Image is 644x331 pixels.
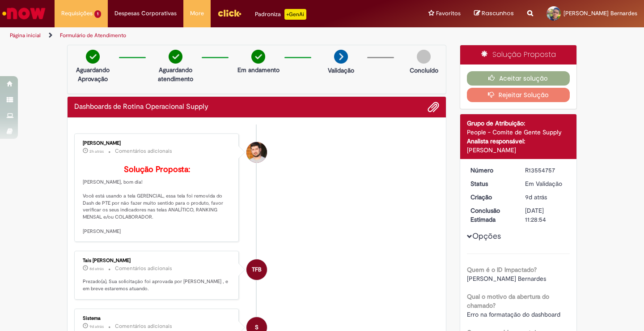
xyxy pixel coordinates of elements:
b: Quem é o ID Impactado? [467,266,537,274]
img: check-circle-green.png [86,50,100,64]
span: 2h atrás [89,149,104,154]
p: +GenAi [284,9,306,20]
img: check-circle-green.png [251,50,265,64]
span: 1 [94,10,101,18]
p: Aguardando atendimento [154,65,197,83]
div: R13554757 [525,166,567,175]
img: click_logo_yellow_360x200.png [217,6,241,20]
div: [DATE] 11:28:54 [525,206,567,224]
span: TFB [252,259,262,280]
p: Aguardando Aprovação [71,65,114,83]
time: 22/09/2025 11:50:23 [89,324,104,329]
div: People - Comite de Gente Supply [467,128,570,137]
time: 22/09/2025 17:28:54 [89,266,104,271]
span: Rascunhos [482,9,514,17]
a: Rascunhos [474,9,514,18]
dt: Criação [464,193,519,202]
p: Validação [328,66,354,75]
img: ServiceNow [1,4,47,22]
dt: Status [464,179,519,188]
img: img-circle-grey.png [417,50,431,64]
span: 9d atrás [525,193,547,201]
a: Página inicial [10,32,41,39]
p: Em andamento [237,65,280,74]
small: Comentários adicionais [115,322,172,330]
div: [PERSON_NAME] [83,141,232,146]
span: More [190,9,204,18]
div: Bruno Gusmao Oliveira [246,142,267,163]
p: [PERSON_NAME], bom dia! Você está usando a tela GERENCIAL, essa tela foi removida do Dash de PTE ... [83,165,232,235]
p: Prezado(a), Sua solicitação foi aprovada por [PERSON_NAME] , e em breve estaremos atuando. [83,278,232,292]
a: Formulário de Atendimento [60,32,126,39]
dt: Número [464,166,519,175]
button: Adicionar anexos [428,101,439,113]
div: 22/09/2025 11:50:08 [525,193,567,202]
button: Aceitar solução [467,71,570,86]
small: Comentários adicionais [115,265,172,272]
ul: Trilhas de página [7,27,423,44]
span: [PERSON_NAME] Bernardes [563,9,637,17]
b: Solução Proposta: [124,164,190,175]
p: Concluído [410,66,438,75]
span: Requisições [61,9,93,18]
div: Padroniza [255,9,306,20]
span: Favoritos [436,9,461,18]
button: Rejeitar Solução [467,88,570,102]
img: check-circle-green.png [169,50,182,64]
small: Comentários adicionais [115,147,172,155]
time: 30/09/2025 11:16:10 [89,149,104,154]
div: Grupo de Atribuição: [467,119,570,128]
img: arrow-next.png [334,50,348,64]
span: [PERSON_NAME] Bernardes [467,275,546,283]
time: 22/09/2025 11:50:08 [525,193,547,201]
dt: Conclusão Estimada [464,206,519,224]
div: Analista responsável: [467,137,570,146]
div: Tais Folhadella Barbosa Bellagamba [246,259,267,280]
div: Em Validação [525,179,567,188]
span: 9d atrás [89,324,104,329]
span: 8d atrás [89,266,104,271]
b: Qual o motivo da abertura do chamado? [467,292,549,310]
div: [PERSON_NAME] [467,146,570,155]
span: Erro na formatação do dashboard [467,310,560,318]
h2: Dashboards de Rotina Operacional Supply Histórico de tíquete [74,103,208,111]
div: Solução Proposta [460,45,577,64]
div: Tais [PERSON_NAME] [83,258,232,263]
span: Despesas Corporativas [114,9,177,18]
div: Sistema [83,316,232,321]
